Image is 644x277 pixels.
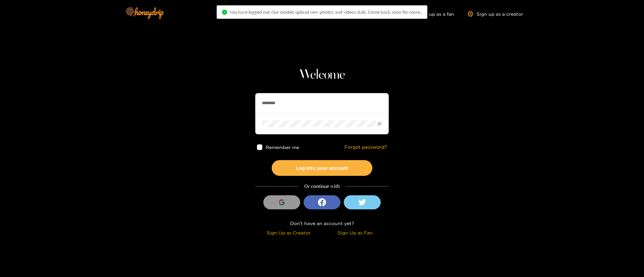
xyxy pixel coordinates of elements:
span: eye-invisible [377,122,382,126]
a: Sign up as a creator [468,11,523,17]
h1: Welcome [255,67,389,83]
div: Or continue with [255,183,389,190]
div: Sign Up as Fan [324,229,387,236]
a: Forgot password? [344,144,387,150]
span: check-circle [222,10,227,15]
div: Don't have an account yet? [255,219,389,227]
span: Remember me [266,145,300,150]
a: Sign up as a fan [408,11,454,17]
span: You have logged out. Our models upload new photos and videos daily. Come back soon for more.. [230,9,422,15]
div: Sign Up as Creator [257,229,320,236]
button: Log into your account [272,160,372,176]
